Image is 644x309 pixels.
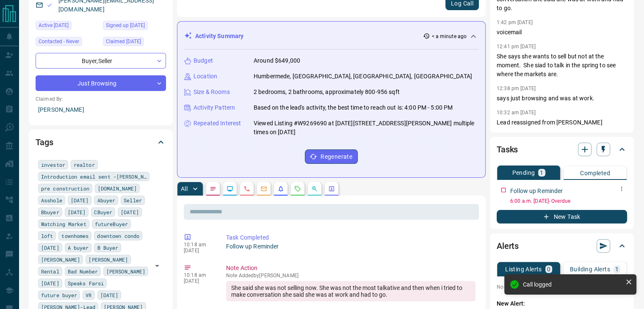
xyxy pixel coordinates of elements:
span: Seller [124,196,142,204]
p: 10:32 am [DATE] [497,110,536,116]
p: Around $649,000 [254,56,300,65]
p: Budget [193,56,213,65]
div: Tue Nov 07 2017 [103,21,166,33]
div: Buyer , Seller [36,53,166,69]
span: Rental [41,267,59,276]
p: Activity Summary [195,32,243,41]
span: CBuyer [94,208,112,216]
svg: Requests [294,185,301,192]
p: Note Added by [PERSON_NAME] [226,273,475,279]
span: [PERSON_NAME] [41,255,80,264]
div: Wed Mar 05 2025 [36,21,99,33]
p: 1 [540,170,543,176]
button: Open [151,260,163,272]
p: Activity Pattern [193,103,235,112]
span: Introduction email sent -[PERSON_NAME] [41,172,146,181]
svg: Email Valid [47,2,53,8]
p: Note Action [226,264,475,273]
p: Based on the lead's activity, the best time to reach out is: 4:00 PM - 5:00 PM [254,103,453,112]
span: Contacted - Never [39,37,79,46]
div: Activity Summary< a minute ago [184,28,478,44]
svg: Listing Alerts [277,185,284,192]
p: 2 bedrooms, 2 bathrooms, approximately 800-956 sqft [254,88,400,97]
span: Watching Market [41,220,86,228]
p: Follow up Reminder [510,187,563,196]
p: Claimed By: [36,95,166,103]
p: 1 [615,266,619,272]
svg: Agent Actions [328,185,335,192]
svg: Lead Browsing Activity [227,185,233,192]
span: investor [41,160,65,169]
p: Lead reassigned from [PERSON_NAME] [497,118,627,127]
p: New Alert: [497,299,627,308]
p: [DATE] [184,278,213,284]
span: pre construction [41,184,89,193]
p: 6:00 a.m. [DATE] - Overdue [510,197,627,205]
div: Call logged [523,281,622,288]
span: realtor [74,160,95,169]
svg: Calls [243,185,250,192]
p: She says she wants to sell but not at the moment. She siad to talk in the spring to see where the... [497,52,627,79]
span: townhomes [61,232,88,240]
p: Follow up Reminder [226,242,475,251]
div: She said she was not selling now. She was not the most talkative and then when i tried to make co... [226,281,475,301]
p: Task Completed [226,233,475,242]
span: loft [41,232,53,240]
p: Location [193,72,217,81]
p: Pending [512,170,535,176]
span: [PERSON_NAME] [106,267,145,276]
span: Asshole [41,196,62,204]
p: 12:41 pm [DATE] [497,44,536,50]
span: futureBuyer [95,220,128,228]
span: Signed up [DATE] [106,21,145,30]
div: Just Browsing [36,75,166,91]
span: [DATE] [71,196,89,204]
p: All [181,186,188,192]
h2: Alerts [497,239,519,253]
p: Listing Alerts [505,266,542,272]
p: [PERSON_NAME] [36,103,166,117]
span: downtown condo [97,232,139,240]
p: No listing alerts available [497,283,627,291]
p: Building Alerts [570,266,610,272]
p: 10:18 am [184,272,213,278]
span: [DATE] [41,243,59,252]
span: Abuyer [97,196,115,204]
span: [DATE] [68,208,86,216]
p: 12:38 pm [DATE] [497,86,536,91]
svg: Notes [210,185,216,192]
p: 1:42 pm [DATE] [497,19,533,25]
h2: Tasks [497,143,518,156]
span: [DATE] [121,208,139,216]
span: [DATE] [100,291,119,299]
span: Speaks Farsi [68,279,104,287]
span: Bbuyer [41,208,59,216]
p: Viewed Listing #W9269690 at [DATE][STREET_ADDRESS][PERSON_NAME] multiple times on [DATE] [254,119,478,137]
p: [DATE] [184,248,213,254]
svg: Opportunities [311,185,318,192]
span: A buyer [68,243,89,252]
div: Tasks [497,139,627,160]
span: Bad Number [68,267,98,276]
span: [DATE] [41,279,59,287]
p: Repeated Interest [193,119,241,128]
span: [DOMAIN_NAME] [98,184,137,193]
span: B Buyer [97,243,118,252]
h2: Tags [36,135,53,149]
p: 0 [547,266,550,272]
span: VR [86,291,91,299]
svg: Emails [260,185,267,192]
p: voicemail [497,28,627,37]
p: Humbermede, [GEOGRAPHIC_DATA], [GEOGRAPHIC_DATA], [GEOGRAPHIC_DATA] [254,72,472,81]
span: [PERSON_NAME] [88,255,127,264]
p: Completed [580,170,610,176]
div: Tue Nov 07 2017 [103,37,166,49]
span: Claimed [DATE] [106,37,141,46]
p: says just browsing and was at work. [497,94,627,103]
span: future buyer [41,291,77,299]
button: Regenerate [305,149,358,164]
p: < a minute ago [431,33,467,40]
div: Alerts [497,236,627,256]
div: Tags [36,132,166,152]
p: Size & Rooms [193,88,230,97]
